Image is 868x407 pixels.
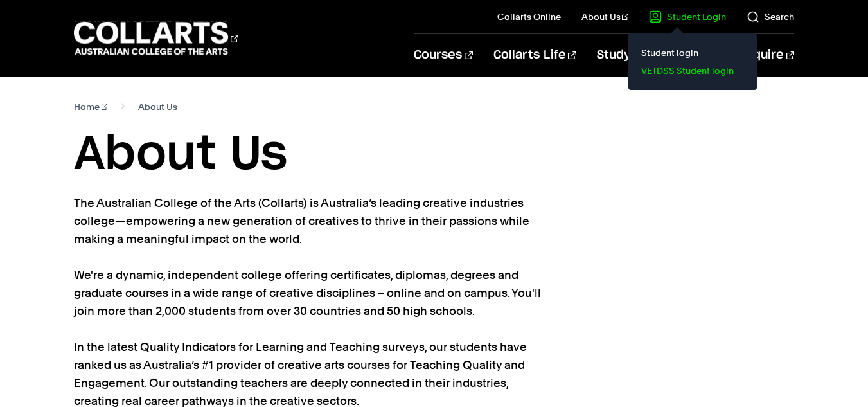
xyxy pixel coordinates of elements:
[414,34,472,77] a: Courses
[597,34,718,77] a: Study Information
[639,62,747,80] a: VETDSS Student login
[738,34,794,77] a: Enquire
[497,10,561,23] a: Collarts Online
[649,10,726,23] a: Student Login
[747,10,794,23] a: Search
[74,98,108,116] a: Home
[493,34,576,77] a: Collarts Life
[138,98,177,116] span: About Us
[639,44,747,62] a: Student login
[581,10,629,23] a: About Us
[74,126,794,184] h1: About Us
[74,20,238,57] div: Go to homepage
